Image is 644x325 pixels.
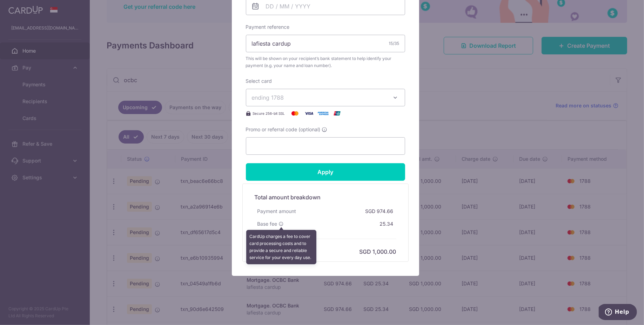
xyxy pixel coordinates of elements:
[330,109,344,118] img: UnionPay
[316,109,330,118] img: American Express
[257,220,277,227] span: Base fee
[288,109,302,118] img: Mastercard
[246,55,405,69] span: This will be shown on your recipient’s bank statement to help identify your payment (e.g. your na...
[389,40,400,47] div: 15/35
[302,109,316,118] img: Visa
[363,205,396,218] div: SGD 974.66
[255,205,299,218] div: Payment amount
[246,230,316,264] div: CardUp charges a fee to cover card processing costs and to provide a secure and reliable service ...
[246,89,405,106] button: ending 1788
[246,78,272,85] label: Select card
[246,126,321,133] span: Promo or referral code (optional)
[599,304,637,321] iframe: Opens a widget where you can find more information
[255,193,396,201] h5: Total amount breakdown
[377,218,396,230] div: 25.34
[246,163,405,181] input: Apply
[360,247,396,256] h6: SGD 1,000.00
[246,24,290,31] label: Payment reference
[252,94,284,101] span: ending 1788
[253,111,285,116] span: Secure 256-bit SSL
